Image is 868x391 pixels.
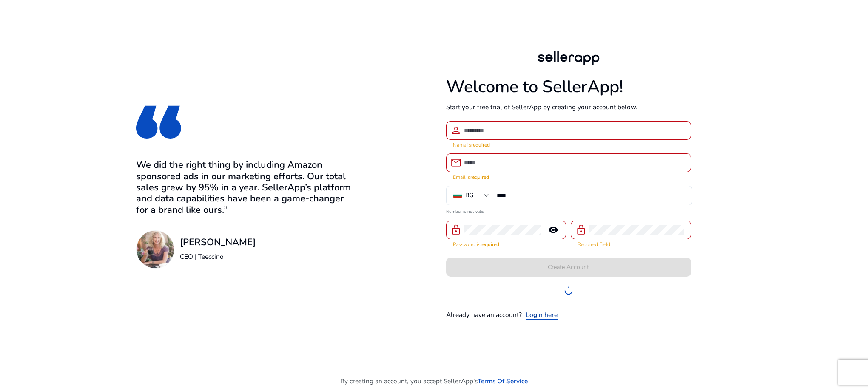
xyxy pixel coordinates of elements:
span: lock [575,224,586,235]
h3: [PERSON_NAME] [180,237,256,248]
span: email [450,157,461,168]
h3: We did the right thing by including Amazon sponsored ads in our marketing efforts. Our total sale... [136,159,354,215]
mat-icon: remove_red_eye [543,225,563,235]
mat-error: Email is [453,172,684,181]
mat-error: Required Field [578,239,684,248]
strong: required [470,174,489,181]
strong: required [471,142,490,148]
h1: Welcome to SellerApp! [446,77,691,97]
p: Already have an account? [446,310,522,320]
a: Terms Of Service [478,376,528,386]
a: Login here [526,310,558,320]
span: lock [450,224,461,235]
mat-error: Number is not valid [446,206,691,215]
mat-error: Name is [453,140,684,149]
strong: required [481,241,499,248]
p: CEO | Teeccino [180,252,256,261]
div: BG [465,191,473,200]
p: Start your free trial of SellerApp by creating your account below. [446,102,691,112]
mat-error: Password is [453,239,560,248]
span: person [450,125,461,136]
